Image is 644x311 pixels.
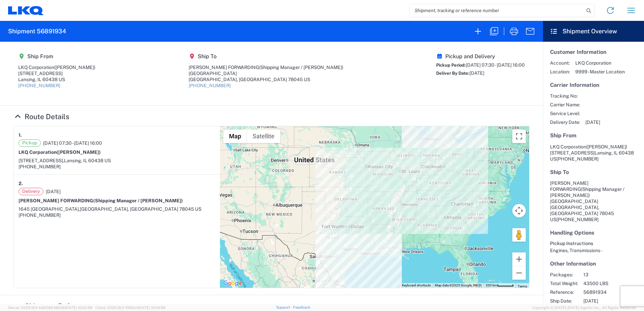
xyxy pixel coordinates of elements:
span: [PHONE_NUMBER] [556,156,599,162]
span: [DATE] [583,298,641,304]
span: Pickup [19,139,41,147]
span: Client: 2025.19.0-1f462a1 [95,306,165,310]
strong: [PERSON_NAME] FORWARDING [19,198,183,203]
span: [DATE] [585,119,600,125]
span: Delivery Date: [550,119,580,125]
span: LKQ Corporation [575,60,625,66]
span: Deliver By Date: [436,71,470,76]
header: Shipment Overview [543,21,644,42]
a: Support [276,305,293,309]
h5: Ship To [189,53,343,60]
button: Map camera controls [512,204,526,217]
h6: Pickup Instructions [550,241,637,246]
address: [GEOGRAPHIC_DATA], [GEOGRAPHIC_DATA] 78045 US [550,180,637,222]
h5: Ship To [550,169,637,175]
span: [PHONE_NUMBER] [556,217,599,222]
a: Feedback [293,305,310,309]
span: Packages: [550,272,578,278]
span: Copyright © [DATE]-[DATE] Agistix Inc., All Rights Reserved [532,305,636,311]
span: [DATE] [46,188,61,195]
div: Lansing, IL 60438 US [18,76,95,82]
h5: Ship From [550,132,637,139]
span: Delivery [19,188,43,195]
span: [DATE] [470,70,484,76]
span: Reference: [550,289,578,295]
span: 43500 LBS [583,280,641,286]
h5: Customer Information [550,49,637,55]
div: LKQ Corporation [18,64,95,70]
a: Hide Details [13,112,69,121]
a: [PHONE_NUMBER] [18,83,60,88]
span: [PERSON_NAME] FORWARDING [GEOGRAPHIC_DATA] [550,180,624,204]
span: Carrier Name: [550,102,580,108]
span: [STREET_ADDRESS], [19,158,64,163]
div: [PERSON_NAME] FORWARDING [189,64,343,70]
h5: Other Information [550,261,637,267]
span: [GEOGRAPHIC_DATA], [GEOGRAPHIC_DATA] 78045 US [80,206,201,212]
button: Zoom out [512,266,526,280]
span: Pickup Period: [436,63,466,68]
a: Terms [518,284,527,288]
button: Keyboard shortcuts [402,283,431,288]
strong: 2. [19,179,23,188]
h5: Ship From [18,53,95,60]
span: ([PERSON_NAME]) [586,144,627,149]
button: Drag Pegman onto the map to open Street View [512,228,526,242]
span: Total Weight: [550,280,578,286]
input: Shipment, tracking or reference number [410,4,584,17]
span: ([PERSON_NAME]) [54,65,95,70]
img: Google [222,279,244,288]
span: 200 km [486,283,497,287]
span: Server: 2025.19.0-b9208248b56 [8,306,92,310]
button: Show satellite imagery [247,130,280,143]
span: [DATE] 10:22:58 [65,306,92,310]
a: [PHONE_NUMBER] [189,83,231,88]
span: (Shipping Manager / [PERSON_NAME]) [259,65,343,70]
a: Hide Details [13,302,96,310]
button: Toggle fullscreen view [512,130,526,143]
span: ([PERSON_NAME]) [57,149,101,155]
div: [PHONE_NUMBER] [19,164,215,170]
span: Account: [550,60,570,66]
address: Lansing, IL 60438 US [550,144,637,162]
div: Engines, Transmissions - [550,247,637,253]
span: [DATE] 07:30 - [DATE] 16:00 [43,140,102,146]
span: (Shipping Manager / [PERSON_NAME]) [550,186,624,198]
span: 1645 [GEOGRAPHIC_DATA], [19,206,80,212]
span: 56891934 [583,289,641,295]
h2: Shipment 56891934 [8,27,66,35]
span: LKQ Corporation [550,144,586,149]
h5: Pickup and Delivery [436,53,525,60]
span: [STREET_ADDRESS] [550,150,594,155]
a: Open this area in Google Maps (opens a new window) [222,279,244,288]
span: [DATE] 10:06:59 [138,306,165,310]
button: Zoom in [512,252,526,266]
span: 13 [583,272,641,278]
span: Map data ©2025 Google, INEGI [435,283,482,287]
span: 9999 - Master Location [575,69,625,75]
span: Ship Date: [550,298,578,304]
span: Tracking No: [550,93,580,99]
div: [GEOGRAPHIC_DATA], [GEOGRAPHIC_DATA] 78045 US [189,76,343,82]
h5: Carrier Information [550,82,637,88]
button: Map Scale: 200 km per 45 pixels [484,283,516,288]
span: Lansing, IL 60438 US [64,158,111,163]
h5: Handling Options [550,230,637,236]
span: Service Level: [550,110,580,116]
div: [STREET_ADDRESS] [18,70,95,76]
strong: LKQ Corporation [19,149,101,155]
div: [GEOGRAPHIC_DATA] [189,70,343,76]
div: [PHONE_NUMBER] [19,212,215,218]
span: [DATE] 07:30 - [DATE] 16:00 [466,62,525,68]
span: Location: [550,69,570,75]
span: (Shipping Manager / [PERSON_NAME]) [93,198,183,203]
button: Show street map [223,130,247,143]
strong: 1. [19,131,22,139]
